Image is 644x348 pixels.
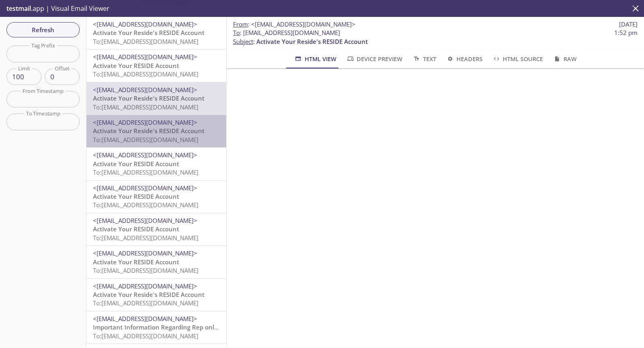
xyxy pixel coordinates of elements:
[87,279,226,311] div: <[EMAIL_ADDRESS][DOMAIN_NAME]>Activate Your Reside's RESIDE AccountTo:[EMAIL_ADDRESS][DOMAIN_NAME]
[87,246,226,278] div: <[EMAIL_ADDRESS][DOMAIN_NAME]>Activate Your RESIDE AccountTo:[EMAIL_ADDRESS][DOMAIN_NAME]
[93,323,309,331] span: Important Information Regarding Rep only Test's Admission to ACME 2019
[93,315,197,323] span: <[EMAIL_ADDRESS][DOMAIN_NAME]>
[6,22,80,37] button: Refresh
[233,29,240,37] span: To
[233,37,253,45] span: Subject
[93,103,198,111] span: To: [EMAIL_ADDRESS][DOMAIN_NAME]
[256,37,368,45] span: Activate Your Reside's RESIDE Account
[93,201,198,209] span: To: [EMAIL_ADDRESS][DOMAIN_NAME]
[93,282,197,290] span: <[EMAIL_ADDRESS][DOMAIN_NAME]>
[93,225,179,233] span: Activate Your RESIDE Account
[93,249,197,257] span: <[EMAIL_ADDRESS][DOMAIN_NAME]>
[619,20,638,29] span: [DATE]
[492,54,543,64] span: HTML Source
[233,29,638,46] p: :
[87,49,226,82] div: <[EMAIL_ADDRESS][DOMAIN_NAME]>Activate Your RESIDE AccountTo:[EMAIL_ADDRESS][DOMAIN_NAME]
[614,29,638,37] span: 1:52 pm
[6,4,31,13] span: testmail
[93,94,204,102] span: Activate Your Reside's RESIDE Account
[233,29,340,37] span: : [EMAIL_ADDRESS][DOMAIN_NAME]
[412,54,436,64] span: Text
[87,213,226,245] div: <[EMAIL_ADDRESS][DOMAIN_NAME]>Activate Your RESIDE AccountTo:[EMAIL_ADDRESS][DOMAIN_NAME]
[87,311,226,344] div: <[EMAIL_ADDRESS][DOMAIN_NAME]>Important Information Regarding Rep only Test's Admission to ACME 2...
[93,160,179,168] span: Activate Your RESIDE Account
[93,234,198,242] span: To: [EMAIL_ADDRESS][DOMAIN_NAME]
[93,53,197,61] span: <[EMAIL_ADDRESS][DOMAIN_NAME]>
[93,37,198,45] span: To: [EMAIL_ADDRESS][DOMAIN_NAME]
[93,216,197,224] span: <[EMAIL_ADDRESS][DOMAIN_NAME]>
[294,54,336,64] span: HTML View
[93,29,204,37] span: Activate Your Reside's RESIDE Account
[87,181,226,213] div: <[EMAIL_ADDRESS][DOMAIN_NAME]>Activate Your RESIDE AccountTo:[EMAIL_ADDRESS][DOMAIN_NAME]
[233,20,248,28] span: From
[93,184,197,192] span: <[EMAIL_ADDRESS][DOMAIN_NAME]>
[233,20,355,29] span: :
[93,151,197,159] span: <[EMAIL_ADDRESS][DOMAIN_NAME]>
[553,54,576,64] span: Raw
[93,299,198,307] span: To: [EMAIL_ADDRESS][DOMAIN_NAME]
[93,266,198,274] span: To: [EMAIL_ADDRESS][DOMAIN_NAME]
[87,148,226,180] div: <[EMAIL_ADDRESS][DOMAIN_NAME]>Activate Your RESIDE AccountTo:[EMAIL_ADDRESS][DOMAIN_NAME]
[93,118,197,126] span: <[EMAIL_ADDRESS][DOMAIN_NAME]>
[87,17,226,49] div: <[EMAIL_ADDRESS][DOMAIN_NAME]>Activate Your Reside's RESIDE AccountTo:[EMAIL_ADDRESS][DOMAIN_NAME]
[93,168,198,176] span: To: [EMAIL_ADDRESS][DOMAIN_NAME]
[93,86,197,94] span: <[EMAIL_ADDRESS][DOMAIN_NAME]>
[93,62,179,70] span: Activate Your RESIDE Account
[93,332,198,340] span: To: [EMAIL_ADDRESS][DOMAIN_NAME]
[446,54,483,64] span: Headers
[346,54,402,64] span: Device Preview
[93,290,204,299] span: Activate Your Reside's RESIDE Account
[87,115,226,147] div: <[EMAIL_ADDRESS][DOMAIN_NAME]>Activate Your Reside's RESIDE AccountTo:[EMAIL_ADDRESS][DOMAIN_NAME]
[251,20,355,28] span: <[EMAIL_ADDRESS][DOMAIN_NAME]>
[93,70,198,78] span: To: [EMAIL_ADDRESS][DOMAIN_NAME]
[93,136,198,144] span: To: [EMAIL_ADDRESS][DOMAIN_NAME]
[93,258,179,266] span: Activate Your RESIDE Account
[93,127,204,135] span: Activate Your Reside's RESIDE Account
[93,20,197,28] span: <[EMAIL_ADDRESS][DOMAIN_NAME]>
[87,82,226,115] div: <[EMAIL_ADDRESS][DOMAIN_NAME]>Activate Your Reside's RESIDE AccountTo:[EMAIL_ADDRESS][DOMAIN_NAME]
[93,192,179,200] span: Activate Your RESIDE Account
[13,25,73,35] span: Refresh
